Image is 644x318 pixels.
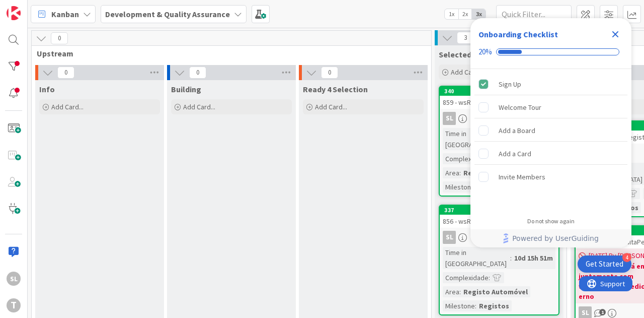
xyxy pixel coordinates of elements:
div: Registos [476,300,512,311]
div: Onboarding Checklist [478,28,558,40]
div: Time in [GEOGRAPHIC_DATA] [443,247,510,269]
span: : [459,167,461,178]
div: 337856 - wsRAPesquisaHistorico [440,206,558,228]
div: SL [443,112,456,125]
div: Get Started [586,259,623,269]
div: Milestone [443,181,475,193]
span: Add Card... [315,102,347,111]
div: 856 - wsRAPesquisaHistorico [440,215,558,228]
span: 1 [599,309,606,315]
span: : [510,252,512,264]
span: : [459,286,461,297]
div: Welcome Tour [499,101,541,113]
div: Complexidade [443,153,489,164]
span: Powered by UserGuiding [512,232,599,244]
img: Visit kanbanzone.com [7,6,21,20]
span: Add Card... [451,68,483,77]
span: Building [171,84,201,94]
div: Registo Automóvel [461,286,530,297]
div: Do not show again [527,217,575,225]
div: 337 [444,207,558,214]
span: Ready 4 Selection [303,84,368,94]
span: Support [21,2,46,14]
div: T [7,298,21,312]
div: Footer [470,229,631,247]
a: 337856 - wsRAPesquisaHistoricoSLTime in [GEOGRAPHIC_DATA]:10d 15h 51mComplexidade:Area:Registo Au... [439,205,559,315]
span: 1x [445,9,458,19]
a: 340859 - wsRAPesquisaNomeSLTime in [GEOGRAPHIC_DATA]:10d 15h 51mComplexidade:Area:Registo Automóv... [439,86,559,197]
div: Area [443,167,459,178]
div: SL [440,231,558,244]
span: Add Card... [51,102,84,111]
div: Time in [GEOGRAPHIC_DATA] [443,128,510,150]
div: 337 [440,206,558,215]
div: SL [443,231,456,244]
div: SL [440,112,558,125]
div: Add a Card is incomplete. [474,143,627,165]
span: 0 [189,67,206,79]
span: 3x [472,9,486,19]
span: 2x [458,9,472,19]
div: 340859 - wsRAPesquisaNome [440,87,558,109]
a: Powered by UserGuiding [475,229,626,247]
span: Upstream [37,48,419,58]
div: Invite Members [499,171,545,183]
div: Invite Members is incomplete. [474,166,627,188]
div: Add a Board is incomplete. [474,119,627,142]
span: : [475,300,476,311]
div: Registo Automóvel [461,167,530,178]
span: Selected [439,49,471,59]
div: Welcome Tour is incomplete. [474,96,627,118]
div: Close Checklist [607,26,623,42]
div: SL [7,272,21,286]
div: 340 [444,88,558,95]
div: Area [443,286,459,297]
div: 10d 15h 51m [512,252,555,264]
span: 0 [51,32,68,44]
span: 0 [321,67,338,79]
div: 4 [622,253,631,262]
div: 859 - wsRAPesquisaNome [440,96,558,109]
span: Kanban [51,8,79,20]
span: : [489,272,490,283]
b: Development & Quality Assurance [105,9,230,19]
div: Checklist Container [470,18,631,247]
span: 0 [57,67,74,79]
div: Complexidade [443,272,489,283]
div: Add a Board [499,124,535,137]
span: Info [39,84,55,94]
div: Open Get Started checklist, remaining modules: 4 [578,256,631,273]
div: 20% [478,47,492,56]
div: Checklist items [470,69,631,211]
span: Add Card... [183,102,215,111]
div: Sign Up is complete. [474,73,627,95]
div: Add a Card [499,148,531,160]
div: Milestone [443,300,475,311]
div: 340 [440,87,558,96]
div: Checklist progress: 20% [478,47,623,56]
span: 3 [457,32,474,44]
input: Quick Filter... [496,5,572,23]
div: Sign Up [499,78,521,90]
